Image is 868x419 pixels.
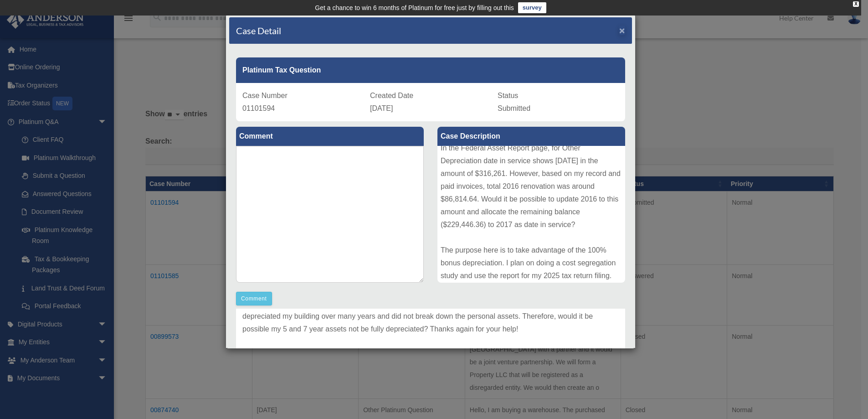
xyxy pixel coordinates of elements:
span: Status [498,92,518,99]
label: Case Description [437,127,625,146]
p: Thank you your response. This error was from my S Corp tax return. However, you are advising that... [242,285,619,336]
span: × [619,25,625,36]
span: Created Date [370,92,413,99]
div: Get a chance to win 6 months of Platinum for free just by filling out this [315,2,514,13]
span: Submitted [498,104,530,112]
div: Platinum Tax Question [236,57,625,83]
label: Comment [236,127,424,146]
span: [DATE] [370,104,393,112]
button: Comment [236,292,272,305]
button: Close [619,26,625,35]
h4: Case Detail [236,24,281,37]
a: survey [518,2,546,13]
span: Case Number [242,92,288,99]
div: close [853,1,859,7]
div: I am filing my 2024 tax return for a mixed-use property in [GEOGRAPHIC_DATA]. In the Federal Asse... [437,146,625,283]
span: 01101594 [242,104,275,112]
